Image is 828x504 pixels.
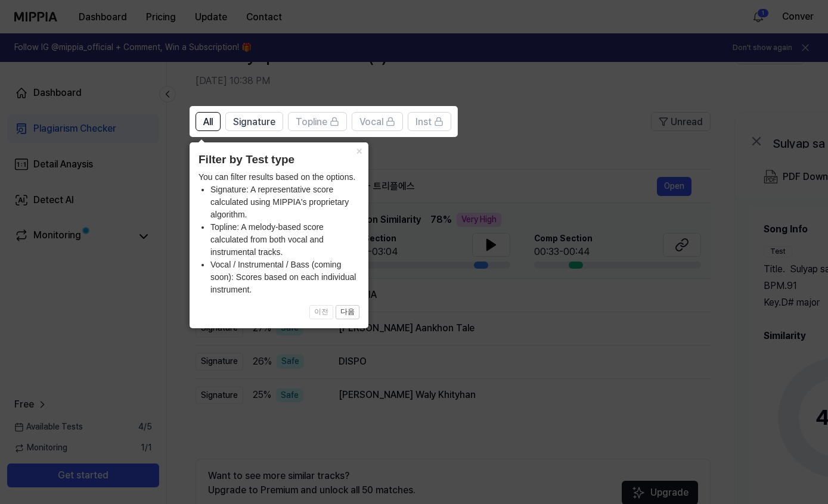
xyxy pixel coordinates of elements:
[352,112,403,131] button: Vocal
[199,171,359,296] div: You can filter results based on the options.
[288,112,347,131] button: Topline
[336,305,359,319] button: 다음
[408,112,451,131] button: Inst
[296,115,327,129] span: Topline
[233,115,275,129] span: Signature
[225,112,283,131] button: Signature
[196,112,221,131] button: All
[210,221,359,259] li: Topline: A melody-based score calculated from both vocal and instrumental tracks.
[199,151,359,169] header: Filter by Test type
[359,115,383,129] span: Vocal
[210,183,359,221] li: Signature: A representative score calculated using MIPPIA's proprietary algorithm.
[210,259,359,296] li: Vocal / Instrumental / Bass (coming soon): Scores based on each individual instrument.
[415,115,432,129] span: Inst
[349,142,368,159] button: Close
[203,115,213,129] span: All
